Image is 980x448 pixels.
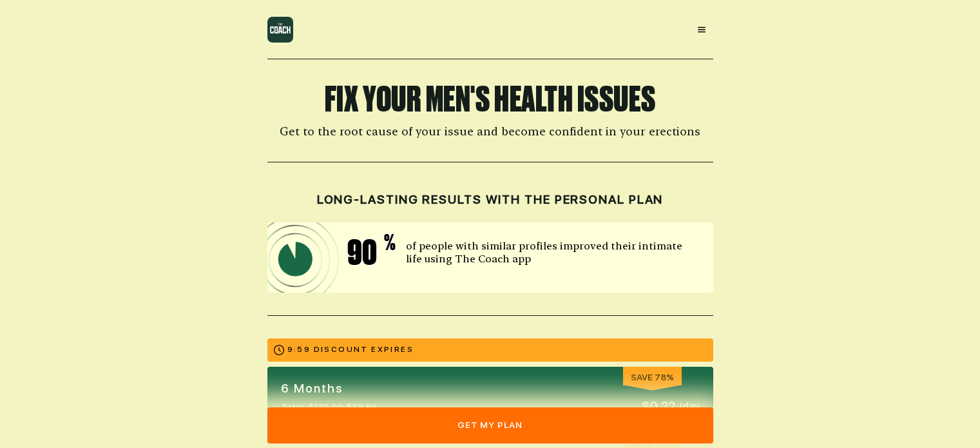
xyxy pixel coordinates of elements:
[267,407,713,443] button: get my plan
[406,240,700,266] p: of people with similar profiles improved their intimate life using The Coach app
[281,400,305,414] span: Total:
[678,399,700,414] span: / day
[267,193,713,208] h2: LONG-LASTING RESULTS WITH THE PERSONAL PLAN
[267,124,713,139] h2: Get to the root cause of your issue and become confident in your erections
[346,400,377,414] span: $39.99
[267,82,713,117] h1: FIX YOUR MEN'S HEALTH ISSUES
[347,235,389,270] span: 90
[281,380,377,397] p: 6 months
[287,345,414,355] p: 9:59 DISCOUNT EXPIRES
[267,17,293,43] img: logo
[384,232,396,270] span: %
[267,222,443,293] img: icon
[308,400,343,414] span: $179.99
[642,397,675,416] span: $0.22
[631,372,674,382] span: Save 78%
